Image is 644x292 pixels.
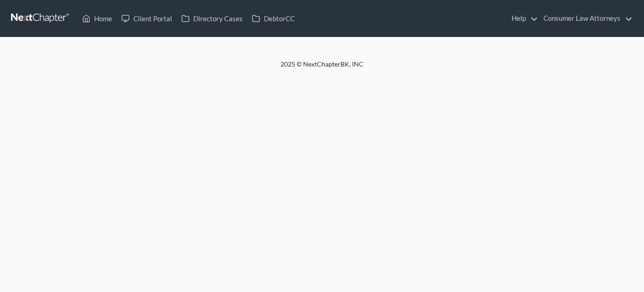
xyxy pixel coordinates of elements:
a: Help [507,10,538,27]
a: Consumer Law Attorneys [539,10,632,27]
div: 2025 © NextChapterBK, INC [59,60,585,76]
a: Directory Cases [177,10,247,27]
a: DebtorCC [247,10,299,27]
a: Home [78,10,117,27]
a: Client Portal [117,10,177,27]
